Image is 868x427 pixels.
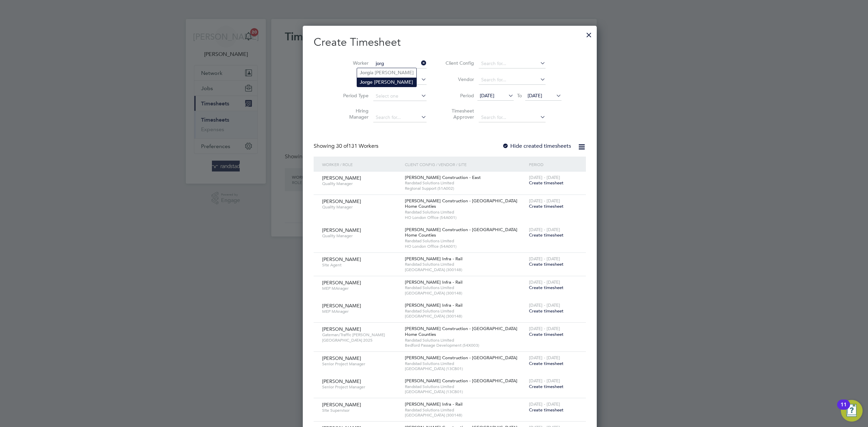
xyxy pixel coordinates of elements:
[405,412,526,418] span: [GEOGRAPHIC_DATA] (300148)
[322,198,361,204] span: [PERSON_NAME]
[322,332,400,343] span: Gateman/Traffic [PERSON_NAME] [GEOGRAPHIC_DATA] 2025
[336,143,378,149] span: 131 Workers
[405,378,517,384] span: [PERSON_NAME] Construction - [GEOGRAPHIC_DATA]
[322,280,361,286] span: [PERSON_NAME]
[405,343,526,348] span: Bedford Passage Development (54X003)
[405,238,526,244] span: Randstad Solutions Limited
[322,233,400,239] span: Quality Manager
[405,198,517,209] span: [PERSON_NAME] Construction - [GEOGRAPHIC_DATA] Home Counties
[314,35,586,49] h2: Create Timesheet
[405,244,526,249] span: HO London Office (54A001)
[338,60,369,66] label: Worker
[443,108,474,120] label: Timesheet Approver
[322,402,361,408] span: [PERSON_NAME]
[515,91,524,100] span: To
[373,113,427,122] input: Search for...
[322,286,400,291] span: MEP MAnager
[479,75,546,85] input: Search for...
[314,143,380,150] div: Showing
[336,143,348,149] span: 30 of
[405,389,526,394] span: [GEOGRAPHIC_DATA] (13CB01)
[360,79,370,85] b: Jorg
[405,313,526,319] span: [GEOGRAPHIC_DATA] (300148)
[322,309,400,314] span: MEP MAnager
[405,366,526,371] span: [GEOGRAPHIC_DATA] (13CB01)
[529,227,560,232] span: [DATE] - [DATE]
[529,285,564,290] span: Create timesheet
[529,198,560,204] span: [DATE] - [DATE]
[529,232,564,238] span: Create timesheet
[841,400,863,422] button: Open Resource Center, 11 new notifications
[322,227,361,233] span: [PERSON_NAME]
[322,378,361,384] span: [PERSON_NAME]
[405,262,526,267] span: Randstad Solutions Limited
[529,331,564,337] span: Create timesheet
[529,308,564,314] span: Create timesheet
[405,175,481,180] span: [PERSON_NAME] Construction - East
[405,186,526,191] span: Regional Support (51A002)
[405,308,526,314] span: Randstad Solutions Limited
[360,70,370,76] b: Jorg
[443,76,474,82] label: Vendor
[405,326,517,337] span: [PERSON_NAME] Construction - [GEOGRAPHIC_DATA] Home Counties
[405,401,462,407] span: [PERSON_NAME] Infra - Rail
[528,93,542,99] span: [DATE]
[479,113,546,122] input: Search for...
[357,68,416,77] li: ia [PERSON_NAME]
[405,180,526,186] span: Randstad Solutions Limited
[443,93,474,99] label: Period
[529,302,560,308] span: [DATE] - [DATE]
[529,361,564,366] span: Create timesheet
[320,157,403,172] div: Worker / Role
[405,407,526,413] span: Randstad Solutions Limited
[529,261,564,267] span: Create timesheet
[527,157,579,172] div: Period
[405,361,526,366] span: Randstad Solutions Limited
[338,76,369,82] label: Site
[322,384,400,390] span: Senior Project Manager
[338,108,369,120] label: Hiring Manager
[480,93,494,99] span: [DATE]
[322,204,400,210] span: Quality Manager
[529,401,560,407] span: [DATE] - [DATE]
[322,303,361,309] span: [PERSON_NAME]
[529,326,560,331] span: [DATE] - [DATE]
[322,175,361,181] span: [PERSON_NAME]
[529,407,564,413] span: Create timesheet
[405,209,526,215] span: Randstad Solutions Limited
[405,267,526,272] span: [GEOGRAPHIC_DATA] (300148)
[529,203,564,209] span: Create timesheet
[405,338,526,343] span: Randstad Solutions Limited
[405,227,517,238] span: [PERSON_NAME] Construction - [GEOGRAPHIC_DATA] Home Counties
[373,91,427,101] input: Select one
[403,157,527,172] div: Client Config / Vendor / Site
[502,143,571,149] label: Hide created timesheets
[357,78,416,87] li: e [PERSON_NAME]
[322,326,361,332] span: [PERSON_NAME]
[322,361,400,367] span: Senior Project Manager
[322,408,400,413] span: Site Supervisor
[405,256,462,262] span: [PERSON_NAME] Infra - Rail
[322,181,400,186] span: Quality Manager
[405,384,526,389] span: Randstad Solutions Limited
[338,93,369,99] label: Period Type
[405,355,517,361] span: [PERSON_NAME] Construction - [GEOGRAPHIC_DATA]
[405,215,526,220] span: HO London Office (54A001)
[529,180,564,186] span: Create timesheet
[841,405,847,413] div: 11
[405,290,526,296] span: [GEOGRAPHIC_DATA] (300148)
[373,59,427,68] input: Search for...
[322,262,400,268] span: Site Agent
[322,256,361,262] span: [PERSON_NAME]
[529,279,560,285] span: [DATE] - [DATE]
[322,355,361,361] span: [PERSON_NAME]
[479,59,546,68] input: Search for...
[529,384,564,389] span: Create timesheet
[529,175,560,180] span: [DATE] - [DATE]
[443,60,474,66] label: Client Config
[529,378,560,384] span: [DATE] - [DATE]
[405,302,462,308] span: [PERSON_NAME] Infra - Rail
[529,355,560,361] span: [DATE] - [DATE]
[529,256,560,262] span: [DATE] - [DATE]
[405,279,462,285] span: [PERSON_NAME] Infra - Rail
